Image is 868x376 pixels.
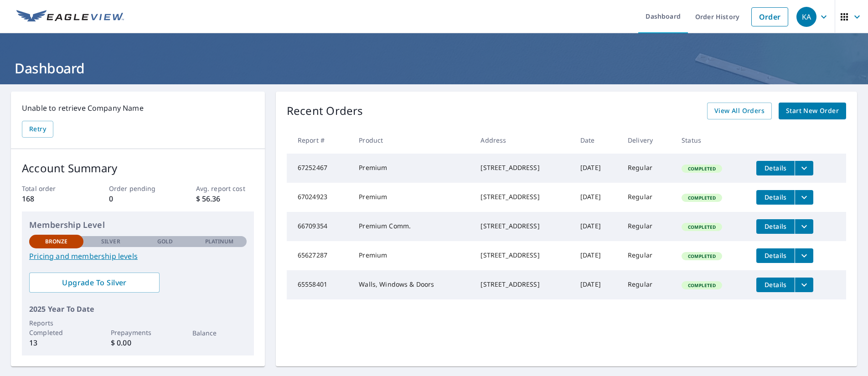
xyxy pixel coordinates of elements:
p: Balance [192,328,247,338]
button: detailsBtn-66709354 [756,219,795,234]
p: Membership Level [29,219,247,231]
p: Account Summary [22,160,254,176]
span: Completed [682,165,721,172]
th: Date [573,127,620,154]
div: [STREET_ADDRESS] [480,251,566,260]
button: detailsBtn-65627287 [756,248,795,263]
img: EV Logo [16,10,124,24]
td: 65627287 [287,241,351,270]
a: Upgrade To Silver [29,273,160,293]
td: [DATE] [573,212,620,241]
button: filesDropdownBtn-66709354 [795,219,813,234]
td: Regular [620,270,674,299]
span: Details [762,222,789,231]
th: Delivery [620,127,674,154]
td: [DATE] [573,270,620,299]
span: Details [762,280,789,289]
p: $ 0.00 [111,337,165,348]
a: Order [751,7,788,26]
th: Status [674,127,749,154]
td: 67252467 [287,154,351,183]
div: [STREET_ADDRESS] [480,280,566,289]
td: Regular [620,212,674,241]
td: 66709354 [287,212,351,241]
td: 67024923 [287,183,351,212]
span: Start New Order [786,105,839,117]
span: Completed [682,253,721,259]
th: Product [351,127,473,154]
th: Address [473,127,573,154]
td: [DATE] [573,154,620,183]
div: [STREET_ADDRESS] [480,221,566,231]
p: Prepayments [111,328,165,337]
p: Gold [157,237,173,246]
button: detailsBtn-67252467 [756,161,795,175]
div: KA [796,7,816,27]
span: View All Orders [714,105,765,117]
th: Report # [287,127,351,154]
p: Bronze [45,237,68,246]
button: filesDropdownBtn-67252467 [795,161,813,175]
td: Premium [351,241,473,270]
button: detailsBtn-67024923 [756,190,795,205]
span: Upgrade To Silver [36,278,152,288]
h1: Dashboard [11,59,857,77]
a: View All Orders [707,103,772,119]
button: detailsBtn-65558401 [756,278,795,292]
button: filesDropdownBtn-65558401 [795,278,813,292]
span: Details [762,193,789,201]
div: [STREET_ADDRESS] [480,192,566,201]
p: Platinum [205,237,234,246]
span: Details [762,251,789,260]
a: Start New Order [779,103,846,119]
td: Regular [620,241,674,270]
p: $ 56.36 [196,193,254,204]
p: Recent Orders [287,103,363,119]
a: Pricing and membership levels [29,251,247,262]
p: Avg. report cost [196,184,254,193]
td: 65558401 [287,270,351,299]
td: Regular [620,154,674,183]
td: Premium [351,154,473,183]
p: 2025 Year To Date [29,304,247,314]
span: Completed [682,224,721,230]
button: Retry [22,121,53,138]
span: Completed [682,282,721,288]
button: filesDropdownBtn-67024923 [795,190,813,205]
td: [DATE] [573,183,620,212]
p: Order pending [109,184,167,193]
p: Reports Completed [29,318,83,337]
span: Retry [29,124,46,135]
p: 168 [22,193,80,204]
p: Silver [101,237,120,246]
span: Details [762,164,789,172]
td: [DATE] [573,241,620,270]
td: Premium [351,183,473,212]
p: 13 [29,337,83,348]
td: Walls, Windows & Doors [351,270,473,299]
span: Completed [682,195,721,201]
p: 0 [109,193,167,204]
td: Regular [620,183,674,212]
td: Premium Comm. [351,212,473,241]
p: Total order [22,184,80,193]
button: filesDropdownBtn-65627287 [795,248,813,263]
p: Unable to retrieve Company Name [22,103,254,113]
div: [STREET_ADDRESS] [480,163,566,172]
